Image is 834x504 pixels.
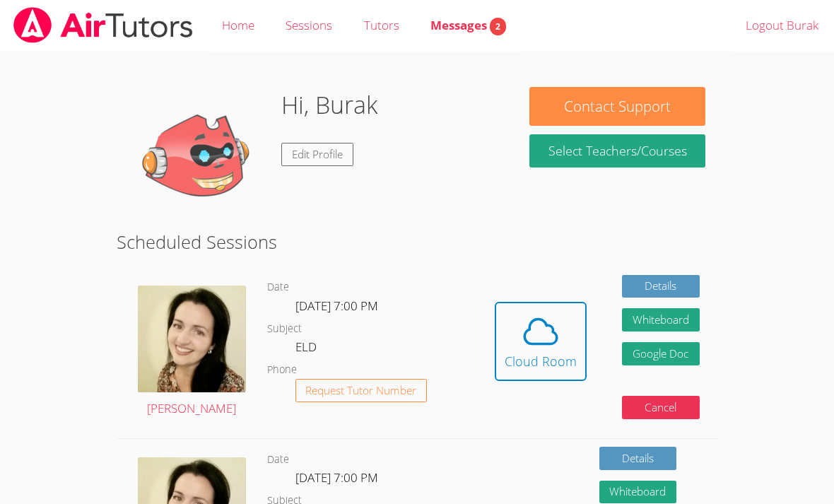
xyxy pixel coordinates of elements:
[267,279,289,296] dt: Date
[529,87,705,126] button: Contact Support
[622,308,700,332] button: Whiteboard
[138,286,245,419] a: [PERSON_NAME]
[490,18,506,35] span: 2
[295,337,319,361] dd: ELD
[117,228,717,255] h2: Scheduled Sessions
[622,275,700,298] a: Details
[281,87,377,123] h1: Hi, Burak
[295,298,378,314] span: [DATE] 7:00 PM
[267,361,297,379] dt: Phone
[295,469,378,486] span: [DATE] 7:00 PM
[267,320,302,338] dt: Subject
[129,87,270,228] img: default.png
[505,351,577,371] div: Cloud Room
[12,7,194,43] img: airtutors_banner-c4298cdbf04f3fff15de1276eac7730deb9818008684d7c2e4769d2f7ddbe033.png
[599,481,677,504] button: Whiteboard
[267,451,289,469] dt: Date
[305,385,416,396] span: Request Tutor Number
[138,286,245,392] img: Screenshot%202022-07-16%2010.55.09%20PM.png
[622,396,700,419] button: Cancel
[430,17,506,33] span: Messages
[622,342,700,365] a: Google Doc
[495,302,587,381] button: Cloud Room
[529,134,705,168] a: Select Teachers/Courses
[599,447,677,470] a: Details
[295,379,428,402] button: Request Tutor Number
[281,143,353,166] a: Edit Profile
